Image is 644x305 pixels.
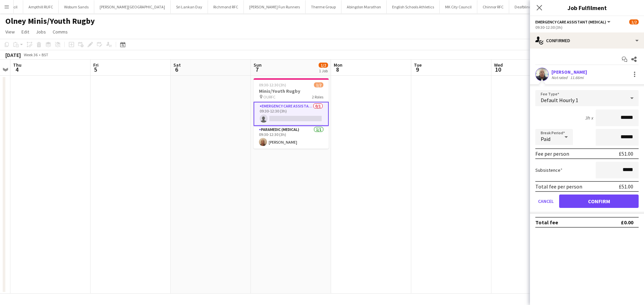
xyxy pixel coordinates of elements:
[535,25,639,30] div: 09:30-12:30 (3h)
[171,0,208,13] button: Sri Lankan Day
[312,94,323,99] span: 2 Roles
[92,66,99,73] span: 5
[333,66,342,73] span: 8
[50,27,70,36] a: Comms
[559,195,639,208] button: Confirm
[254,78,329,149] app-job-card: 09:30-12:30 (3h)1/2Minis/Youth Rugby OURFC2 RolesEmergency Care Assistant (Medical)0/109:30-12:30...
[477,0,509,13] button: Chinnor RFC
[5,16,95,26] h1: Olney Minis/Youth Rugby
[535,167,562,173] label: Subsistence
[535,150,569,157] div: Fee per person
[530,32,644,49] div: Confirmed
[619,183,633,190] div: £51.00
[33,27,49,36] a: Jobs
[440,0,477,13] button: MK City Council
[551,69,587,75] div: [PERSON_NAME]
[535,195,556,208] button: Cancel
[254,88,329,94] h3: Minis/Youth Rugby
[263,94,275,99] span: OURFC
[493,66,503,73] span: 10
[535,219,558,226] div: Total fee
[585,115,593,121] div: 3h x
[535,19,611,24] button: Emergency Care Assistant (Medical)
[334,62,342,68] span: Mon
[254,102,329,126] app-card-role: Emergency Care Assistant (Medical)0/109:30-12:30 (3h)
[208,0,244,13] button: Richmond RFC
[314,82,323,87] span: 1/2
[254,126,329,149] app-card-role: Paramedic (Medical)1/109:30-12:30 (3h)[PERSON_NAME]
[22,52,39,57] span: Week 36
[94,0,171,13] button: [PERSON_NAME][GEOGRAPHIC_DATA]
[253,66,262,73] span: 7
[23,0,59,13] button: Ampthill RUFC
[306,0,341,13] button: Therme Group
[21,29,29,35] span: Edit
[509,0,543,13] button: Deafblind UK
[387,0,440,13] button: English Schools Athletics
[5,29,15,35] span: View
[629,19,639,24] span: 1/2
[551,75,569,80] div: Not rated
[3,27,17,36] a: View
[530,3,644,12] h3: Job Fulfilment
[172,66,181,73] span: 6
[259,82,286,87] span: 09:30-12:30 (3h)
[541,136,550,142] span: Paid
[541,97,578,103] span: Default Hourly 1
[254,62,262,68] span: Sun
[13,62,21,68] span: Thu
[621,219,633,226] div: £0.00
[173,62,181,68] span: Sat
[414,62,422,68] span: Tue
[535,183,582,190] div: Total fee per person
[494,62,503,68] span: Wed
[12,66,21,73] span: 4
[413,66,422,73] span: 9
[59,0,94,13] button: Woburn Sands
[5,52,21,58] div: [DATE]
[535,19,606,24] span: Emergency Care Assistant (Medical)
[19,27,32,36] a: Edit
[319,68,328,73] div: 1 Job
[42,52,48,57] div: BST
[244,0,306,13] button: [PERSON_NAME] Fun Runners
[569,75,585,80] div: 11.66mi
[36,29,46,35] span: Jobs
[619,150,633,157] div: £51.00
[53,29,68,35] span: Comms
[341,0,387,13] button: Abingdon Marathon
[319,63,328,68] span: 1/2
[93,62,99,68] span: Fri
